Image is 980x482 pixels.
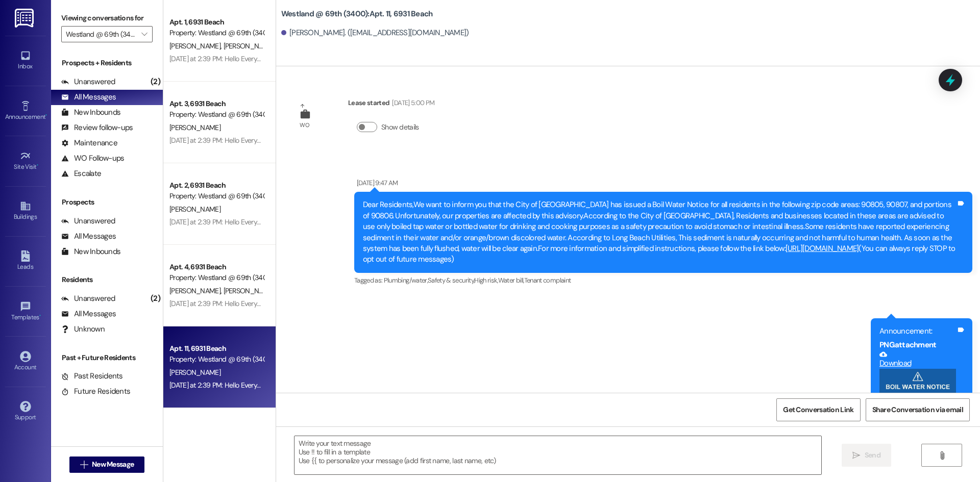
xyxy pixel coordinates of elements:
span: Share Conversation via email [872,404,963,415]
div: Apt. 3, 6931 Beach [169,98,264,109]
span: [PERSON_NAME] [223,41,274,50]
div: [DATE] 9:47 AM [354,177,398,188]
button: Get Conversation Link [776,398,860,421]
div: Apt. 1, 6931 Beach [169,17,264,28]
b: PNG attachment [879,340,936,350]
span: Tenant complaint [524,276,571,285]
i:  [80,461,88,469]
span: Get Conversation Link [783,404,853,415]
span: High risk , [474,276,498,285]
div: All Messages [61,92,116,103]
div: Property: Westland @ 69th (3400) [169,272,264,283]
div: Lease started [348,97,434,112]
span: Send [865,450,880,461]
span: [PERSON_NAME] [169,123,220,132]
div: Past + Future Residents [51,352,163,363]
a: Site Visit • [5,147,46,175]
div: Unanswered [61,77,115,87]
div: WO [300,120,309,131]
div: New Inbounds [61,107,120,118]
div: Unknown [61,324,105,335]
img: ResiDesk Logo [15,9,36,28]
a: Buildings [5,197,46,225]
span: [PERSON_NAME] [169,41,224,50]
div: Tagged as: [354,273,972,288]
label: Show details [381,122,419,133]
div: Apt. 2, 6931 Beach [169,180,264,191]
div: Announcement: [879,326,956,337]
div: WO Follow-ups [61,153,124,164]
div: (2) [148,74,163,90]
a: Templates • [5,298,46,325]
div: All Messages [61,231,116,242]
div: Unanswered [61,216,115,226]
button: New Message [69,456,145,473]
div: Property: Westland @ 69th (3400) [169,191,264,201]
div: Property: Westland @ 69th (3400) [169,109,264,120]
div: Residents [51,274,163,285]
i:  [938,451,946,460]
div: [DATE] 5:00 PM [389,97,434,108]
div: Escalate [61,168,101,179]
span: • [39,312,41,319]
a: [URL][DOMAIN_NAME] [786,243,859,253]
button: Zoom image [879,369,956,446]
button: Send [842,444,891,467]
a: Support [5,398,46,425]
i:  [852,451,860,460]
span: Plumbing/water , [384,276,428,285]
a: Inbox [5,47,46,74]
i:  [141,30,147,38]
a: Download [879,350,956,368]
div: Property: Westland @ 69th (3400) [169,28,264,38]
a: Account [5,348,46,375]
div: Past Residents [61,371,123,382]
div: Dear Residents,We want to inform you that the City of [GEOGRAPHIC_DATA] has issued a Boil Water N... [363,199,956,265]
span: Safety & security , [428,276,474,285]
button: Share Conversation via email [866,398,970,421]
span: New Message [92,459,134,470]
label: Viewing conversations for [61,10,153,26]
div: Unanswered [61,293,115,304]
input: All communities [66,26,136,42]
span: [PERSON_NAME] [169,368,220,377]
div: Review follow-ups [61,122,133,133]
div: (2) [148,291,163,307]
div: Prospects [51,197,163,208]
div: Apt. 11, 6931 Beach [169,343,264,354]
a: Leads [5,247,46,275]
div: Property: Westland @ 69th (3400) [169,354,264,365]
b: Westland @ 69th (3400): Apt. 11, 6931 Beach [281,9,433,19]
span: • [37,162,38,169]
div: Prospects + Residents [51,58,163,68]
div: Maintenance [61,138,117,148]
span: [PERSON_NAME] [169,205,220,214]
div: Apt. 4, 6931 Beach [169,262,264,272]
div: All Messages [61,309,116,319]
span: • [45,112,47,119]
span: [PERSON_NAME] [223,286,274,295]
div: [PERSON_NAME]. ([EMAIL_ADDRESS][DOMAIN_NAME]) [281,28,469,38]
span: Water bill , [498,276,524,285]
div: Future Residents [61,386,130,397]
div: New Inbounds [61,246,120,257]
span: [PERSON_NAME] [169,286,224,295]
